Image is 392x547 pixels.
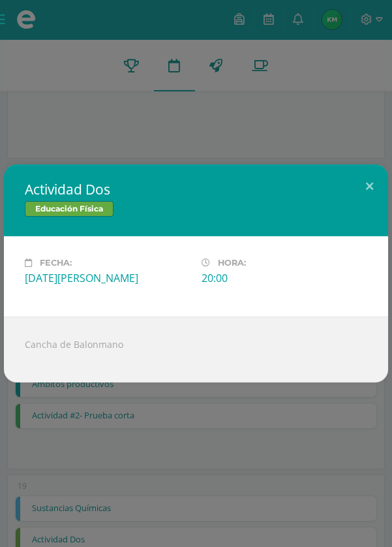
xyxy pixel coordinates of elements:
[202,271,250,285] div: 20:00
[218,258,246,268] span: Hora:
[4,317,388,383] div: Cancha de Balonmano
[25,271,191,285] div: [DATE][PERSON_NAME]
[25,180,367,198] h2: Actividad Dos
[40,258,72,268] span: Fecha:
[351,164,388,209] button: Close (Esc)
[25,201,113,217] span: Educación Física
